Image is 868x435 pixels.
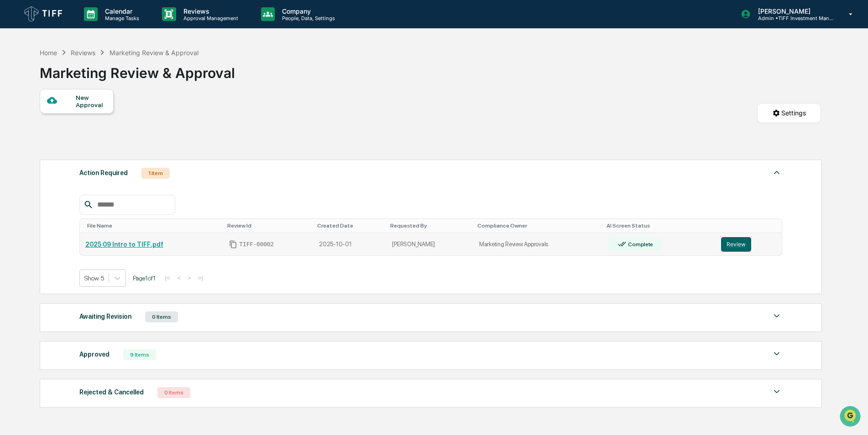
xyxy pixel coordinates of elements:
[474,233,603,255] td: Marketing Review Approvals
[721,237,777,252] a: Review
[721,237,751,252] button: Review
[626,241,653,248] div: Complete
[22,4,66,24] img: logo
[40,49,57,57] div: Home
[141,168,170,179] div: 1 Item
[5,129,61,145] a: 🔎Data Lookup
[751,7,836,15] p: [PERSON_NAME]
[79,167,128,179] div: Action Required
[162,274,173,282] button: |<
[66,116,73,123] div: 🗄️
[317,223,383,229] div: Toggle SortBy
[607,223,711,229] div: Toggle SortBy
[195,274,205,282] button: >|
[157,387,190,398] div: 0 Items
[123,349,156,360] div: 9 Items
[91,155,110,161] span: Pylon
[185,274,194,282] button: >
[174,274,183,282] button: <
[723,223,779,229] div: Toggle SortBy
[771,167,782,178] img: caret
[229,240,237,249] span: Copy Id
[79,386,144,398] div: Rejected & Cancelled
[390,223,470,229] div: Toggle SortBy
[98,7,144,15] p: Calendar
[9,116,16,123] div: 🖐️
[9,19,166,34] p: How can we help?
[275,15,340,21] p: People, Data, Settings
[757,103,821,123] button: Settings
[133,274,156,282] span: Page 1 of 1
[771,311,782,321] img: caret
[176,7,243,15] p: Reviews
[63,111,117,128] a: 🗄️Attestations
[155,72,166,83] button: Start new chat
[31,79,115,86] div: We're available if you need us!
[387,233,473,255] td: [PERSON_NAME]
[87,223,220,229] div: Toggle SortBy
[9,133,16,140] div: 🔎
[110,49,199,57] div: Marketing Review & Approval
[477,223,600,229] div: Toggle SortBy
[771,348,782,359] img: caret
[314,233,387,255] td: 2025-10-01
[79,311,131,322] div: Awaiting Revision
[5,111,63,128] a: 🖐️Preclearance
[18,115,59,124] span: Preclearance
[79,348,110,360] div: Approved
[771,386,782,397] img: caret
[751,15,836,21] p: Admin • TIFF Investment Management
[85,241,163,248] a: 2025 09 Intro to TIFF.pdf
[9,70,26,86] img: 1746055101610-c473b297-6a78-478c-a979-82029cc54cd1
[839,405,863,430] iframe: Open customer support
[18,132,58,141] span: Data Lookup
[98,15,144,21] p: Manage Tasks
[75,115,113,124] span: Attestations
[239,241,274,248] span: TIFF-00002
[227,223,310,229] div: Toggle SortBy
[176,15,243,21] p: Approval Management
[31,70,150,79] div: Start new chat
[275,7,340,15] p: Company
[40,57,235,81] div: Marketing Review & Approval
[64,154,110,161] a: Powered byPylon
[76,94,106,109] div: New Approval
[145,311,178,322] div: 0 Items
[71,49,95,57] div: Reviews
